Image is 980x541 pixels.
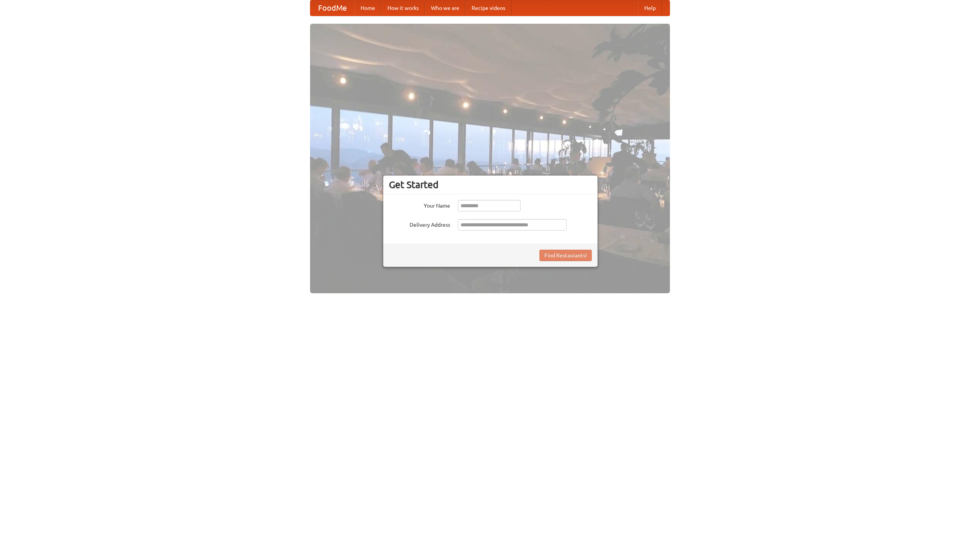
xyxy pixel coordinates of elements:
a: Who we are [425,0,465,16]
button: Find Restaurants! [539,250,592,261]
a: Recipe videos [465,0,511,16]
a: Home [354,0,381,16]
a: Help [638,0,662,16]
h3: Get Started [389,179,592,190]
label: Your Name [389,200,450,210]
a: How it works [381,0,425,16]
a: FoodMe [310,0,354,16]
label: Delivery Address [389,219,450,229]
